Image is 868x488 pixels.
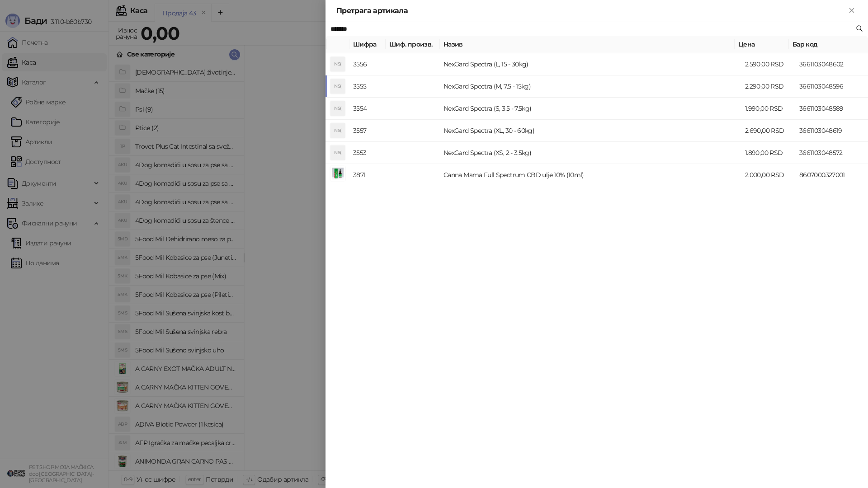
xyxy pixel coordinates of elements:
td: 3555 [349,75,386,98]
td: NexGard Spectra (M, 7.5 - 15kg) [440,75,741,98]
td: 3661103048596 [796,75,868,98]
th: Шиф. произв. [386,36,440,53]
div: NS( [330,57,345,71]
button: Close [846,5,857,16]
th: Цена [735,36,789,53]
td: 1.890,00 RSD [741,142,796,164]
div: NS( [330,123,345,138]
td: 3871 [349,164,386,186]
div: NS( [330,101,345,116]
td: 3661103048602 [796,53,868,75]
td: Canna Mama Full Spectrum CBD ulje 10% (10ml) [440,164,741,186]
td: 3553 [349,142,386,164]
td: 3661103048619 [796,120,868,142]
td: 3661103048572 [796,142,868,164]
td: 3557 [349,120,386,142]
div: Претрага артикала [336,5,846,16]
td: 3556 [349,53,386,75]
div: NS( [330,145,345,160]
td: NexGard Spectra (L, 15 - 30kg) [440,53,741,75]
td: NexGard Spectra (S, 3.5 - 7.5kg) [440,98,741,120]
th: Бар код [789,36,861,53]
div: NS( [330,79,345,94]
td: 3554 [349,98,386,120]
th: Шифра [349,36,386,53]
td: 2.000,00 RSD [741,164,796,186]
td: 2.690,00 RSD [741,120,796,142]
td: 2.290,00 RSD [741,75,796,98]
th: Назив [440,36,735,53]
td: 2.590,00 RSD [741,53,796,75]
td: NexGard Spectra (XL, 30 - 60kg) [440,120,741,142]
td: 1.990,00 RSD [741,98,796,120]
td: 3661103048589 [796,98,868,120]
td: 8607000327001 [796,164,868,186]
td: NexGard Spectra (XS, 2 - 3.5kg) [440,142,741,164]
